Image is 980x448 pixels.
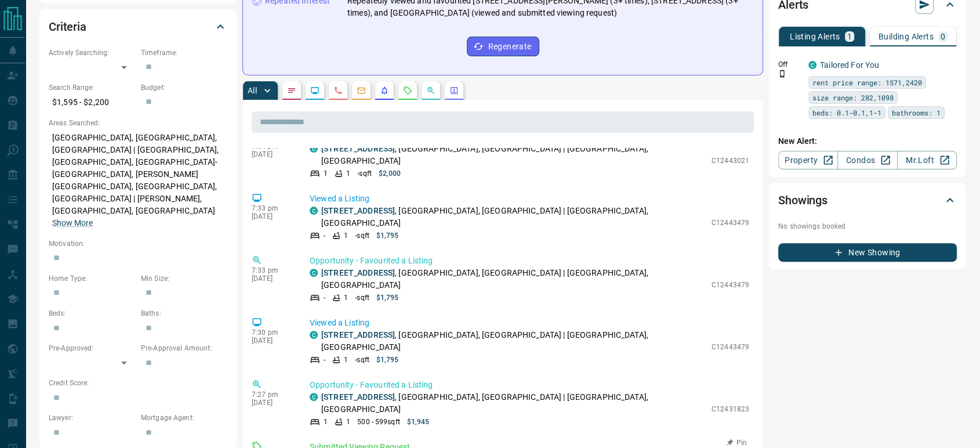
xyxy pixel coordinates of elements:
p: $1,795 [376,355,399,365]
svg: Push Notification Only [778,70,786,78]
div: condos.ca [310,269,318,277]
p: C12443479 [712,280,749,290]
p: Pre-Approval Amount: [141,343,227,353]
p: Mortgage Agent: [141,413,227,423]
p: 1 [344,230,348,241]
p: 7:33 pm [252,204,292,212]
p: - sqft [355,230,369,241]
p: C12443479 [712,342,749,352]
p: , [GEOGRAPHIC_DATA], [GEOGRAPHIC_DATA] | [GEOGRAPHIC_DATA], [GEOGRAPHIC_DATA] [321,329,706,353]
svg: Listing Alerts [380,86,389,95]
p: Budget: [141,82,227,93]
p: , [GEOGRAPHIC_DATA], [GEOGRAPHIC_DATA] | [GEOGRAPHIC_DATA], [GEOGRAPHIC_DATA] [321,143,706,167]
p: $1,795 [376,230,399,241]
p: Listing Alerts [790,32,840,41]
span: size range: 282,1098 [812,92,894,103]
p: [DATE] [252,399,292,407]
svg: Opportunities [426,86,435,95]
p: All [248,86,257,95]
p: [GEOGRAPHIC_DATA], [GEOGRAPHIC_DATA], [GEOGRAPHIC_DATA] | [GEOGRAPHIC_DATA], [GEOGRAPHIC_DATA], [... [49,128,227,233]
svg: Requests [403,86,412,95]
p: Actively Searching: [49,48,135,58]
span: beds: 0.1-0.1,1-1 [812,107,881,118]
a: Condos [837,151,897,169]
div: Showings [778,186,957,214]
div: condos.ca [808,61,816,69]
p: C12443021 [712,156,749,166]
p: 1 [847,32,852,41]
button: Show More [52,217,93,229]
p: Beds: [49,308,135,319]
svg: Lead Browsing Activity [310,86,320,95]
p: Timeframe: [141,48,227,58]
p: - sqft [357,168,372,179]
div: condos.ca [310,207,318,215]
p: Baths: [141,308,227,319]
p: 1 [346,417,350,427]
p: New Alert: [778,135,957,147]
p: 7:30 pm [252,328,292,337]
p: - [324,230,325,241]
p: $1,795 [376,292,399,303]
p: Home Type: [49,273,135,284]
p: - sqft [355,355,369,365]
div: condos.ca [310,393,318,401]
p: Pre-Approved: [49,343,135,353]
a: [STREET_ADDRESS] [321,206,395,215]
p: [DATE] [252,337,292,345]
svg: Calls [333,86,343,95]
p: Viewed a Listing [310,193,749,205]
p: Min Size: [141,273,227,284]
p: 1 [324,168,328,179]
p: Areas Searched: [49,118,227,128]
p: - [324,292,325,303]
div: condos.ca [310,331,318,339]
p: 1 [344,355,348,365]
a: Property [778,151,838,169]
p: 1 [324,417,328,427]
p: Lawyer: [49,413,135,423]
p: Search Range: [49,82,135,93]
a: [STREET_ADDRESS] [321,144,395,153]
h2: Criteria [49,17,86,36]
span: rent price range: 1571,2420 [812,77,922,88]
p: - [324,355,325,365]
svg: Emails [357,86,366,95]
p: $1,595 - $2,200 [49,93,135,112]
p: $1,945 [407,417,430,427]
p: - sqft [355,292,369,303]
p: No showings booked [778,221,957,232]
a: [STREET_ADDRESS] [321,392,395,402]
svg: Agent Actions [449,86,459,95]
p: , [GEOGRAPHIC_DATA], [GEOGRAPHIC_DATA] | [GEOGRAPHIC_DATA], [GEOGRAPHIC_DATA] [321,205,706,229]
button: Regenerate [467,37,539,56]
p: , [GEOGRAPHIC_DATA], [GEOGRAPHIC_DATA] | [GEOGRAPHIC_DATA], [GEOGRAPHIC_DATA] [321,267,706,291]
button: New Showing [778,243,957,262]
a: [STREET_ADDRESS] [321,268,395,277]
p: , [GEOGRAPHIC_DATA], [GEOGRAPHIC_DATA] | [GEOGRAPHIC_DATA], [GEOGRAPHIC_DATA] [321,391,706,416]
div: Criteria [49,13,227,41]
p: $2,000 [379,168,401,179]
p: Viewed a Listing [310,317,749,329]
a: [STREET_ADDRESS] [321,330,395,339]
p: Opportunity - Favourited a Listing [310,379,749,391]
p: C12431823 [712,404,749,414]
svg: Notes [287,86,296,95]
div: condos.ca [310,144,318,153]
p: 1 [346,168,350,179]
h2: Showings [778,191,827,209]
p: Building Alerts [879,32,934,41]
a: Tailored For You [820,60,879,70]
p: [DATE] [252,150,292,158]
span: bathrooms: 1 [892,107,941,118]
p: Opportunity - Favourited a Listing [310,255,749,267]
p: 0 [941,32,945,41]
p: 7:33 pm [252,266,292,274]
p: 500 - 599 sqft [357,417,400,427]
p: 1 [344,292,348,303]
a: Mr.Loft [897,151,957,169]
p: Off [778,59,801,70]
p: Credit Score: [49,378,227,388]
p: 7:27 pm [252,391,292,399]
p: [DATE] [252,274,292,283]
